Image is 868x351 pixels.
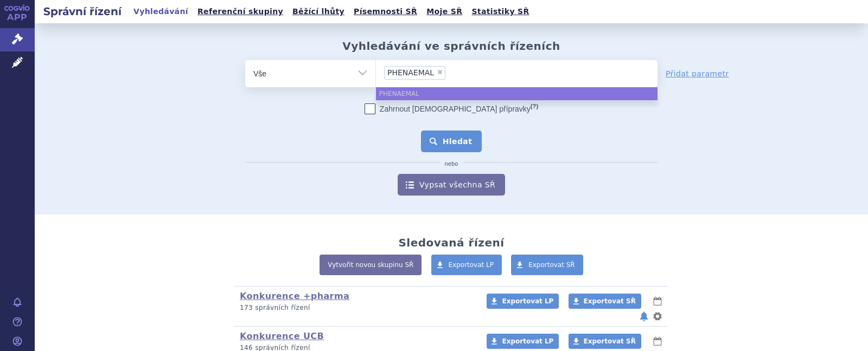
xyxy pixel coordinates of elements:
[342,40,560,53] h2: Vyhledávání ve správních řízeních
[584,297,636,305] span: Exportovat SŘ
[35,4,130,19] h2: Správní řízení
[240,291,349,301] a: Konkurence +pharma
[130,4,192,19] a: Vyhledávání
[431,255,502,275] a: Exportovat LP
[449,261,494,269] span: Exportovat LP
[528,261,575,269] span: Exportovat SŘ
[194,4,286,19] a: Referenční skupiny
[487,334,559,349] a: Exportovat LP
[639,310,649,323] button: notifikace
[350,4,420,19] a: Písemnosti SŘ
[652,295,663,308] button: lhůty
[240,331,324,341] a: Konkurence UCB
[652,310,663,323] button: nastavení
[365,103,538,114] label: Zahrnout [DEMOGRAPHIC_DATA] přípravky
[398,236,504,249] h2: Sledovaná řízení
[531,103,538,110] abbr: (?)
[502,297,553,305] span: Exportovat LP
[423,4,465,19] a: Moje SŘ
[487,294,559,309] a: Exportovat LP
[439,161,464,167] i: nebo
[511,255,583,275] a: Exportovat SŘ
[569,334,641,349] a: Exportovat SŘ
[320,255,422,275] a: Vytvořit novou skupinu SŘ
[437,69,443,75] span: ×
[421,131,482,152] button: Hledat
[584,337,636,345] span: Exportovat SŘ
[502,337,553,345] span: Exportovat LP
[387,69,434,76] span: PHENAEMAL
[398,174,505,196] a: Vypsat všechna SŘ
[652,335,663,348] button: lhůty
[569,294,641,309] a: Exportovat SŘ
[449,66,455,79] input: PHENAEMAL
[468,4,532,19] a: Statistiky SŘ
[289,4,348,19] a: Běžící lhůty
[240,303,473,313] p: 173 správních řízení
[666,68,729,79] a: Přidat parametr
